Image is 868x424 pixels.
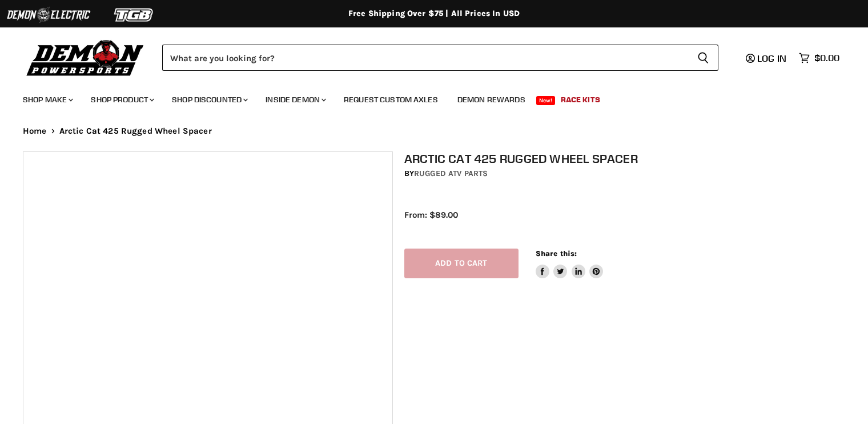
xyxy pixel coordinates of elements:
img: Demon Powersports [23,37,148,78]
span: Share this: [536,249,577,258]
img: TGB Logo 2 [91,4,177,26]
img: Demon Electric Logo 2 [6,4,91,26]
span: Arctic Cat 425 Rugged Wheel Spacer [59,126,212,136]
a: Inside Demon [257,88,333,111]
a: Rugged ATV Parts [414,169,488,178]
span: $0.00 [814,53,839,63]
a: Home [23,126,47,136]
a: Shop Make [14,88,80,111]
a: Race Kits [552,88,609,111]
a: Shop Discounted [163,88,255,111]
a: Log in [741,53,793,63]
span: From: $89.00 [404,210,458,220]
a: $0.00 [793,50,845,66]
div: by [404,167,857,180]
ul: Main menu [14,83,837,111]
aside: Share this: [536,249,604,279]
button: Search [688,45,718,71]
h1: Arctic Cat 425 Rugged Wheel Spacer [404,151,857,166]
a: Demon Rewards [449,88,534,111]
form: Product [162,45,718,71]
a: Shop Product [82,88,161,111]
span: New! [536,96,556,105]
a: Request Custom Axles [335,88,447,111]
input: Search [162,45,688,71]
span: Log in [757,53,786,64]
